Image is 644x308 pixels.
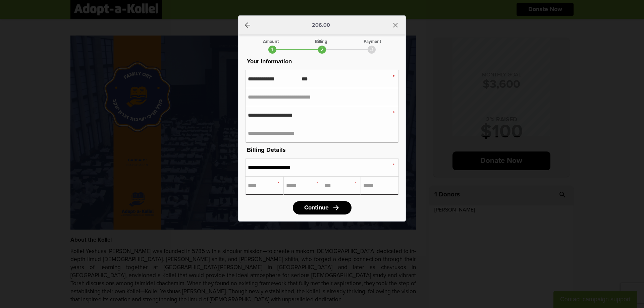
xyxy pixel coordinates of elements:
i: close [391,21,399,29]
p: 206.00 [312,22,330,28]
a: arrow_back [244,21,252,29]
div: Amount [263,40,279,44]
i: arrow_forward [332,204,340,212]
div: 3 [368,46,376,54]
span: Continue [304,205,329,211]
a: Continuearrow_forward [293,201,352,214]
div: Billing [315,40,327,44]
div: 1 [268,46,276,54]
div: Payment [364,40,381,44]
p: Your Information [245,57,399,66]
p: Billing Details [245,145,399,155]
div: 2 [318,46,326,54]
